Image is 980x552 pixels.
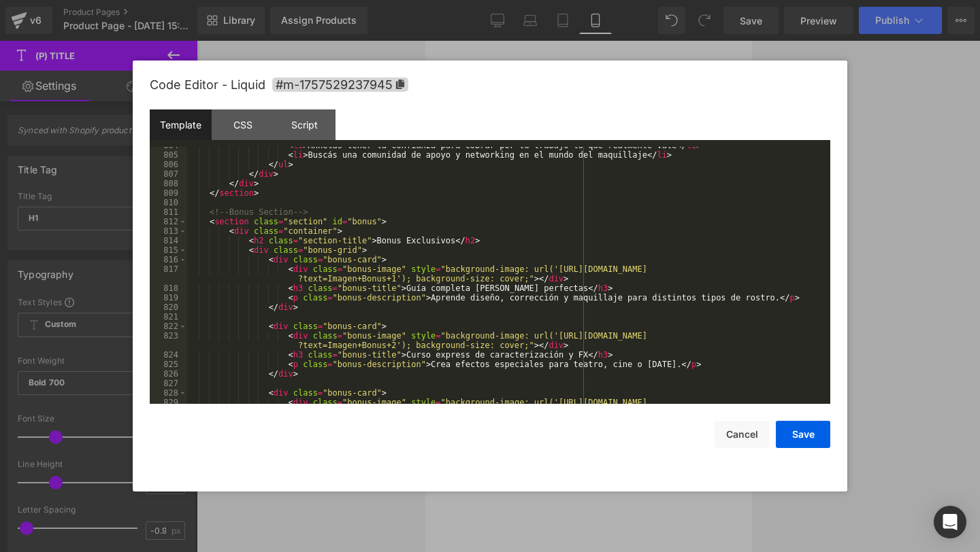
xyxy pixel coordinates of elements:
div: 812 [150,217,187,226]
span: Code Editor - Liquid [150,77,265,92]
div: 827 [150,379,187,388]
div: 814 [150,236,187,245]
div: 806 [150,160,187,169]
div: Open Intercom Messenger [934,506,966,538]
div: 809 [150,188,187,198]
button: Save [776,421,830,448]
div: 820 [150,303,187,312]
div: 825 [150,360,187,369]
div: 808 [150,179,187,188]
div: 817 [150,264,187,283]
div: 829 [150,398,187,417]
div: 810 [150,198,187,207]
div: 815 [150,245,187,255]
div: 828 [150,388,187,398]
div: 805 [150,150,187,160]
div: 818 [150,283,187,293]
div: Template [150,109,212,140]
div: 816 [150,255,187,264]
div: 822 [150,322,187,331]
div: CSS [212,109,274,140]
div: 821 [150,312,187,322]
div: 826 [150,369,187,379]
div: 811 [150,207,187,217]
div: 823 [150,331,187,350]
button: Cancel [715,421,769,448]
div: 824 [150,350,187,360]
div: 819 [150,293,187,303]
div: 813 [150,226,187,236]
div: Script [274,109,336,140]
div: 807 [150,169,187,179]
span: Click to copy [272,77,408,92]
